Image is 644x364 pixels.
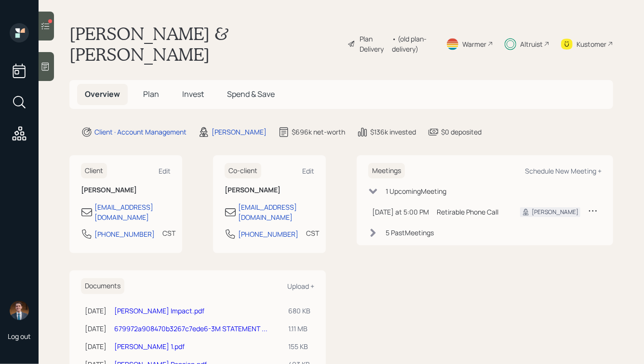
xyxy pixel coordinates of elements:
[288,324,310,334] div: 1.11 MB
[238,202,314,222] div: [EMAIL_ADDRESS][DOMAIN_NAME]
[288,306,310,316] div: 680 KB
[85,306,107,316] div: [DATE]
[525,166,602,175] div: Schedule New Meeting +
[81,163,107,179] h6: Client
[114,342,185,351] a: [PERSON_NAME] 1.pdf
[386,186,446,196] div: 1 Upcoming Meeting
[94,127,187,137] div: Client · Account Management
[114,324,268,333] a: 679972a908470b3267c7ede6-3M STATEMENT ...
[532,208,578,216] div: [PERSON_NAME]
[225,163,261,179] h6: Co-client
[372,207,429,217] div: [DATE] at 5:00 PM
[94,202,171,222] div: [EMAIL_ADDRESS][DOMAIN_NAME]
[85,89,120,99] span: Overview
[81,278,124,294] h6: Documents
[360,34,387,54] div: Plan Delivery
[238,229,298,239] div: [PHONE_NUMBER]
[441,127,482,137] div: $0 deposited
[292,127,345,137] div: $696k net-worth
[288,341,310,351] div: 155 KB
[227,89,275,99] span: Spend & Save
[370,127,416,137] div: $136k invested
[287,282,314,291] div: Upload +
[85,341,107,351] div: [DATE]
[143,89,159,99] span: Plan
[386,228,434,238] div: 5 Past Meeting s
[8,332,31,341] div: Log out
[81,186,171,194] h6: [PERSON_NAME]
[392,34,434,54] div: • (old plan-delivery)
[577,39,606,49] div: Kustomer
[85,324,107,334] div: [DATE]
[302,166,314,175] div: Edit
[437,207,505,217] div: Retirable Phone Call
[159,166,171,175] div: Edit
[520,39,543,49] div: Altruist
[368,163,405,179] h6: Meetings
[212,127,267,137] div: [PERSON_NAME]
[162,228,175,238] div: CST
[94,229,155,239] div: [PHONE_NUMBER]
[10,301,29,320] img: hunter_neumayer.jpg
[462,39,486,49] div: Warmer
[69,23,340,65] h1: [PERSON_NAME] & [PERSON_NAME]
[225,186,314,194] h6: [PERSON_NAME]
[182,89,204,99] span: Invest
[114,306,204,315] a: [PERSON_NAME] Impact.pdf
[306,228,319,238] div: CST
